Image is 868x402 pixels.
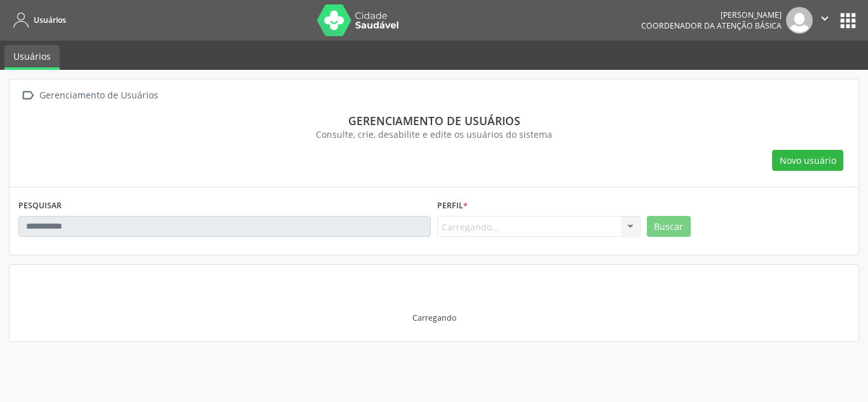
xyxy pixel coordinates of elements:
[780,154,836,167] span: Novo usuário
[641,20,782,31] span: Coordenador da Atenção Básica
[27,128,841,141] div: Consulte, crie, desabilite e edite os usuários do sistema
[18,86,37,105] i: 
[641,10,782,20] div: [PERSON_NAME]
[4,45,60,70] a: Usuários
[27,114,841,128] div: Gerenciamento de usuários
[813,7,837,34] button: 
[18,86,160,105] a:  Gerenciamento de Usuários
[437,196,468,216] label: Perfil
[37,86,160,105] div: Gerenciamento de Usuários
[647,216,691,238] button: Buscar
[9,10,66,30] a: Usuários
[786,7,813,34] img: img
[34,15,66,25] span: Usuários
[18,196,62,216] label: PESQUISAR
[818,11,832,25] i: 
[772,150,843,171] button: Novo usuário
[412,312,456,323] div: Carregando
[837,10,859,32] button: apps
